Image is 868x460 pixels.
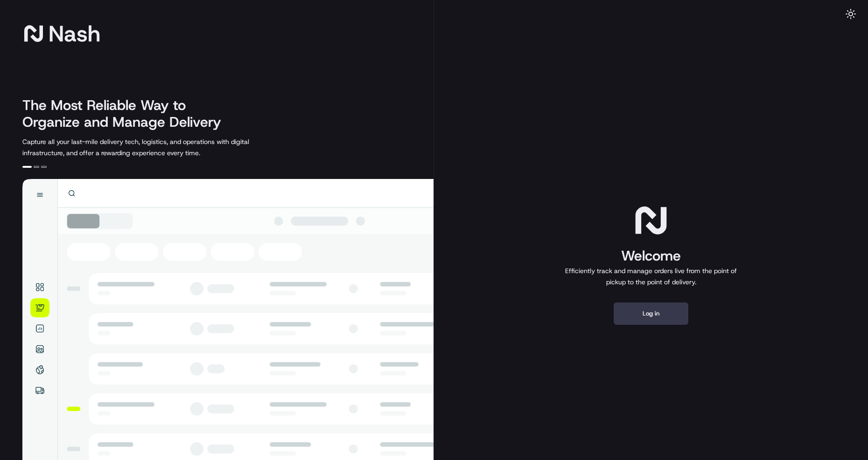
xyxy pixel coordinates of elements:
h2: The Most Reliable Way to Organize and Manage Delivery [22,97,231,130]
p: Efficiently track and manage orders live from the point of pickup to the point of delivery. [561,265,741,288]
p: Capture all your last-mile delivery tech, logistics, and operations with digital infrastructure, ... [22,136,291,158]
span: Nash [49,24,100,43]
button: Log in [614,302,688,325]
h1: Welcome [561,247,741,265]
